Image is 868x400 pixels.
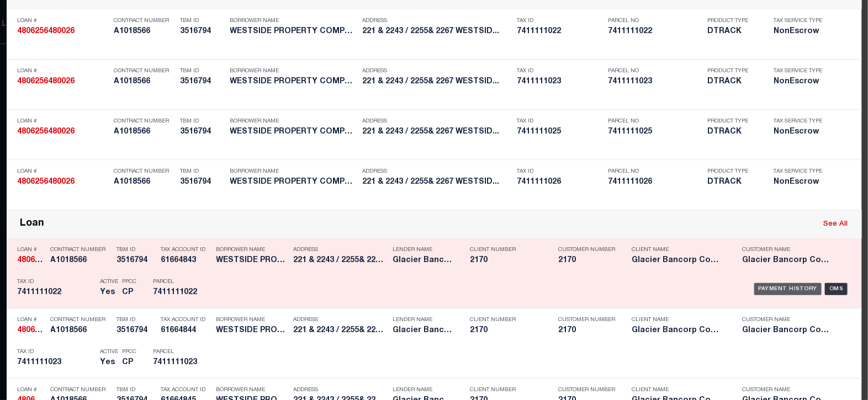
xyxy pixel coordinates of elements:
p: Parcel No [608,168,702,175]
h5: A1018566 [114,127,175,137]
h5: WESTSIDE PROPERTY COMPANY, LLC [230,77,357,87]
p: Parcel No [608,118,702,125]
h5: 3516794 [181,178,225,187]
h5: 4806256480026 [18,178,109,187]
p: Product Type [708,68,758,74]
p: Address [363,168,512,175]
p: Contract Number [114,118,175,125]
strong: 4806256480026 [18,28,75,35]
h5: 7411111023 [608,77,702,87]
h5: DTRACK [708,77,758,87]
p: Parcel No [608,68,702,74]
p: Loan # [18,18,109,24]
h5: DTRACK [708,27,758,36]
h5: A1018566 [51,256,112,265]
p: Contract Number [51,317,112,323]
p: Contract Number [114,168,175,175]
p: Customer Name [743,247,837,253]
h5: 3516794 [117,256,156,265]
h5: 3516794 [181,127,225,137]
h5: 221 & 2243 / 2255& 2267 WESTSID... [363,77,512,87]
p: Lender Name [393,387,454,393]
h5: 221 & 2243 / 2255& 2267 WESTSID... [363,127,512,137]
h5: 3516794 [117,326,156,335]
h5: NonEscrow [774,178,829,187]
p: Client Number [470,247,542,253]
p: Borrower Name [230,168,357,175]
p: TBM ID [117,317,156,323]
p: Borrower Name [216,247,288,253]
p: Address [294,387,388,393]
h5: 4806256480026 [18,27,109,36]
h5: NonEscrow [774,127,829,137]
strong: 4806256480026 [18,78,75,86]
h5: Glacier Bancorp Commercial [632,326,726,335]
h5: 3516794 [181,77,225,87]
p: Tax ID [18,279,95,285]
h5: Yes [100,288,117,297]
h5: 221 & 2243 / 2255& 2267 WESTSID... [294,326,388,335]
p: Borrower Name [216,387,288,393]
p: Loan # [18,118,109,125]
h5: NonEscrow [774,77,829,87]
p: Tax ID [517,68,603,74]
h5: 221 & 2243 / 2255& 2267 WESTSID... [363,27,512,36]
p: Tax Account ID [161,247,211,253]
strong: 4806256480026 [18,178,75,186]
p: TBM ID [181,118,225,125]
p: Client Name [632,317,726,323]
strong: 4806256480026 [18,257,75,264]
h5: NonEscrow [774,27,829,36]
p: PPCC [123,349,137,355]
h5: 2170 [559,326,614,335]
p: Customer Number [559,317,616,323]
h5: Glacier Bancorp Commercial [393,326,454,335]
p: Borrower Name [216,317,288,323]
h5: Glacier Bancorp Commercial [393,256,454,265]
p: Customer Number [559,247,616,253]
h5: 7411111025 [517,127,603,137]
strong: 4806256480026 [18,327,75,334]
p: Tax ID [517,168,603,175]
h5: 4806256480026 [18,127,109,137]
p: PPCC [123,279,137,285]
p: Client Name [632,387,726,393]
div: OMS [825,283,848,295]
p: Borrower Name [230,68,357,74]
p: Active [100,349,119,355]
h5: WESTSIDE PROPERTY COMPANY, LLC [230,27,357,36]
h5: Glacier Bancorp Commercial [743,326,837,335]
h5: 4806256480026 [18,256,45,265]
p: Parcel [154,349,203,355]
div: Payment History [754,283,822,295]
strong: 4806256480026 [18,128,75,136]
p: Tax ID [517,118,603,125]
h5: 7411111026 [608,178,702,187]
h5: 7411111023 [18,358,95,367]
h5: 7411111022 [608,27,702,36]
h5: CP [123,358,137,367]
p: Loan # [18,168,109,175]
h5: 7411111025 [608,127,702,137]
h5: 7411111023 [154,358,203,367]
p: Borrower Name [230,118,357,125]
h5: WESTSIDE PROPERTY COMPANY, LLC [230,127,357,137]
p: Address [294,317,388,323]
p: Client Name [632,247,726,253]
p: Contract Number [51,247,112,253]
p: TBM ID [181,168,225,175]
p: Lender Name [393,247,454,253]
h5: A1018566 [114,27,175,36]
h5: WESTSIDE PROPERTY COMPANY, LLC [230,178,357,187]
h5: Yes [100,358,117,367]
p: TBM ID [117,247,156,253]
p: Tax Account ID [161,387,211,393]
h5: 7411111022 [154,288,203,297]
p: Active [100,279,119,285]
p: Product Type [708,168,758,175]
p: Loan # [18,247,45,253]
p: Address [363,68,512,74]
p: TBM ID [181,68,225,74]
h5: WESTSIDE PROPERTY COMPANY, LLC [216,326,288,335]
h5: 61664843 [161,256,211,265]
